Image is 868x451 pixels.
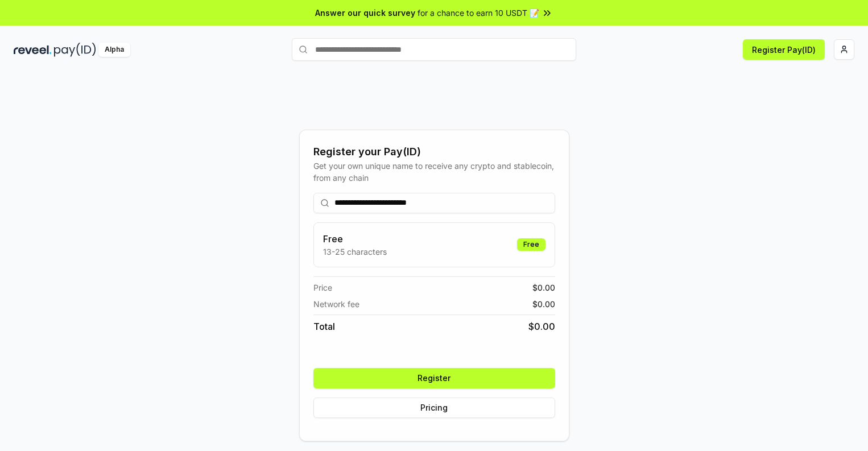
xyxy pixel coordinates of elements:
[323,232,387,246] h3: Free
[532,298,555,310] span: $ 0.00
[528,320,555,333] span: $ 0.00
[517,238,545,251] div: Free
[98,43,130,57] div: Alpha
[743,39,825,60] button: Register Pay(ID)
[315,7,415,19] span: Answer our quick survey
[313,160,555,184] div: Get your own unique name to receive any crypto and stablecoin, from any chain
[418,7,539,19] span: for a chance to earn 10 USDT 📝
[323,246,387,258] p: 13-25 characters
[313,298,359,310] span: Network fee
[313,320,335,333] span: Total
[14,43,52,57] img: reveel_dark
[54,43,96,57] img: pay_id
[313,368,555,388] button: Register
[313,282,332,293] span: Price
[532,282,555,293] span: $ 0.00
[313,144,555,160] div: Register your Pay(ID)
[313,398,555,418] button: Pricing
